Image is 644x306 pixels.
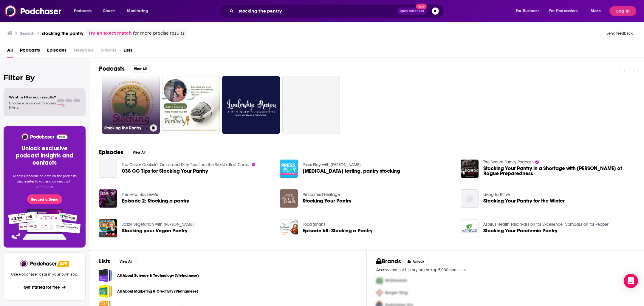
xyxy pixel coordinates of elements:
a: Try an exact match [88,30,132,37]
span: Networks [74,45,94,58]
h2: Filter By [4,73,86,82]
a: All [7,45,13,58]
a: ListsView All [99,258,137,265]
h3: Stocking the Pantry [104,126,148,131]
button: Open AdvancedNew [397,7,427,15]
a: All About Marketing & Creativity (Vietnamese) [117,288,198,295]
a: 038 CC Tips for Stocking Your Pantry [99,160,117,178]
button: Log In [609,6,636,16]
h3: Search [20,30,35,36]
p: Use Podchaser data in your own app. [11,272,78,276]
img: Podchaser - Follow, Share and Rate Podcasts [5,5,62,17]
img: Stocking Your Pantry for the Winter [461,189,479,208]
span: McDonalds [385,278,407,283]
button: open menu [545,6,586,16]
h2: Episodes [99,149,123,156]
span: For Podcasters [549,7,578,15]
a: Coronavirus testing, pantry stocking [303,169,400,174]
a: Aspirus Health Talk: "Passion for Excellence. Compassion for People" [483,222,609,227]
img: Episode 68: Stocking a Pantry [280,219,298,237]
a: The Secure Family Podcast [483,160,533,165]
a: All About Marketing & Creativity (Vietnamese) [99,285,112,298]
a: Episode 68: Stocking a Pantry [303,228,373,233]
a: The Feral Housewife [122,192,158,197]
img: Coronavirus testing, pantry stocking [280,160,298,178]
span: Stocking Your Pandemic Pantry [483,228,558,233]
img: First Pro Logo [374,274,385,287]
span: Get started for free [24,285,60,290]
span: Credits [101,45,116,58]
h3: stocking the pantry [42,30,83,36]
a: Episodes [47,45,66,58]
button: Get started for free [18,281,71,293]
span: Open Advanced [400,10,424,13]
a: Reclaimed Heritage [303,192,340,197]
a: Food Smarts [303,222,325,227]
button: open menu [70,6,99,16]
a: PodcastsView All [99,65,151,72]
a: Living to Thrive [483,192,510,197]
a: 038 CC Tips for Stocking Your Pantry [122,169,208,174]
img: Stocking your Vegan Pantry [99,219,117,237]
h2: Brands [376,258,401,265]
button: Unlock [403,258,429,265]
span: Monitoring [127,7,148,15]
input: Search podcasts, credits, & more... [236,6,397,16]
span: For Business [516,7,539,15]
p: Access sponsor history on the top 5,000 podcasts. [376,268,634,272]
img: Stocking Your Pantry [280,189,298,208]
a: Podcasts [20,45,40,58]
h2: Podcasts [99,65,125,72]
span: for more precise results [133,30,185,37]
img: Podchaser - Follow, Share and Rate Podcasts [20,260,57,267]
a: Stocking Your Pantry for the Winter [483,198,565,203]
span: Podcasts [74,7,92,15]
span: Burger King [385,290,408,295]
button: View All [129,65,151,72]
span: Want to filter your results? [9,95,56,99]
h3: Unlock exclusive podcast insights and contacts [11,145,78,166]
a: Stocking the Pantry [102,76,160,134]
a: Jazzy Vegetarian with Laura Theodore [122,222,194,227]
a: Stocking Your Pantry in a Shortage with Morgan of Rogue Preparedness [483,166,634,176]
img: Stocking Your Pantry in a Shortage with Morgan of Rogue Preparedness [461,160,479,178]
button: open menu [512,6,547,16]
span: More [591,7,601,15]
a: Lists [123,45,132,58]
button: Send feedback [605,31,634,36]
span: Stocking Your Pantry in a Shortage with [PERSON_NAME] of Rogue Preparedness [483,166,634,176]
h2: Lists [99,258,110,265]
p: Access unparalleled data on the podcasts that matter to you and connect with confidence. [11,174,78,190]
a: All About Science & Technology (Vietnamese) [99,269,112,282]
a: EpisodesView All [99,149,150,156]
div: Open Intercom Messenger [624,274,638,288]
a: Stocking your Vegan Pantry [122,228,188,233]
button: View All [128,149,150,156]
span: Episode 2: Stocking a pantry [122,198,189,203]
a: All About Science & Technology (Vietnamese) [117,272,199,279]
img: Second Pro Logo [374,287,385,299]
span: [MEDICAL_DATA] testing, pantry stocking [303,169,400,174]
img: Episode 2: Stocking a pantry [99,189,117,208]
span: Charts [103,7,115,15]
button: View All [115,258,137,265]
img: Pro Features [6,209,83,240]
button: Request a Demo [27,194,62,204]
a: Stocking Your Pantry [303,198,352,203]
img: Stocking Your Pandemic Pantry [461,219,479,237]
